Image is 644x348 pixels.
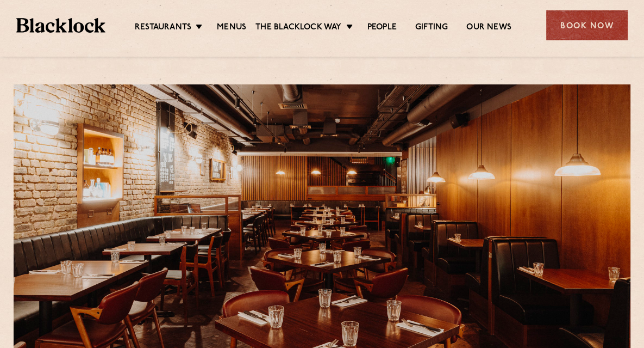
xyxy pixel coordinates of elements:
[546,10,628,40] div: Book Now
[255,22,341,34] a: The Blacklock Way
[367,22,397,34] a: People
[415,22,448,34] a: Gifting
[16,18,105,33] img: BL_Textured_Logo-footer-cropped.svg
[217,22,246,34] a: Menus
[135,22,191,34] a: Restaurants
[466,22,511,34] a: Our News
